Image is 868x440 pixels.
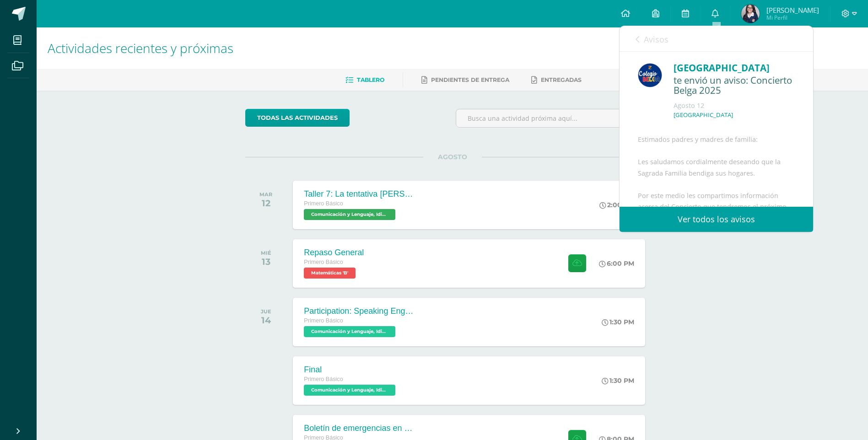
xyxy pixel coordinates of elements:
span: Comunicación y Lenguaje, Idioma Extranjero Inglés 'B' [304,326,395,337]
div: MIÉ [261,250,271,256]
span: [PERSON_NAME] [766,5,819,15]
div: [GEOGRAPHIC_DATA] [674,61,795,75]
span: Comunicación y Lenguaje, Idioma Extranjero Inglés 'B' [304,385,395,396]
p: [GEOGRAPHIC_DATA] [674,111,733,119]
span: Entregadas [541,76,582,83]
a: Tablero [345,73,384,87]
input: Busca una actividad próxima aquí... [456,109,659,127]
div: 6:00 PM [599,259,634,268]
div: 1:30 PM [602,376,634,385]
div: Estimados padres y madres de familia: Les saludamos cordialmente deseando que la Sagrada Familia ... [638,134,795,398]
span: Pendientes de entrega [431,76,509,83]
span: Actividades recientes y próximas [48,39,233,57]
span: Avisos [644,34,669,45]
span: Mi Perfil [766,14,819,21]
a: todas las Actividades [245,109,350,127]
div: Boletín de emergencias en [GEOGRAPHIC_DATA] [304,424,414,433]
span: Comunicación y Lenguaje, Idioma Español 'B' [304,209,395,220]
div: Repaso General [304,248,364,258]
div: JUE [261,308,271,315]
span: Matemáticas 'B' [304,268,356,279]
div: MAR [259,191,272,198]
div: 14 [261,315,271,326]
span: Primero Básico [304,376,343,382]
div: 2:00 PM [599,201,634,209]
img: 96c3f6a9eaf4fd0ed7cf4cad4deebd47.png [741,5,760,23]
a: Entregadas [531,73,582,87]
div: Taller 7: La tentativa [PERSON_NAME] [304,189,414,199]
span: Primero Básico [304,259,343,265]
div: te envió un aviso: Concierto Belga 2025 [674,75,795,97]
div: 1:30 PM [602,318,634,326]
div: Final [304,365,398,375]
div: 12 [259,198,272,209]
span: Tablero [357,76,384,83]
div: Agosto 12 [674,101,795,110]
a: Ver todos los avisos [620,207,813,232]
span: Primero Básico [304,200,343,207]
a: Pendientes de entrega [421,73,509,87]
div: 13 [261,256,271,267]
img: 919ad801bb7643f6f997765cf4083301.png [638,63,662,87]
span: AGOSTO [423,153,482,161]
span: Primero Básico [304,317,343,324]
div: Participation: Speaking English [304,306,414,316]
